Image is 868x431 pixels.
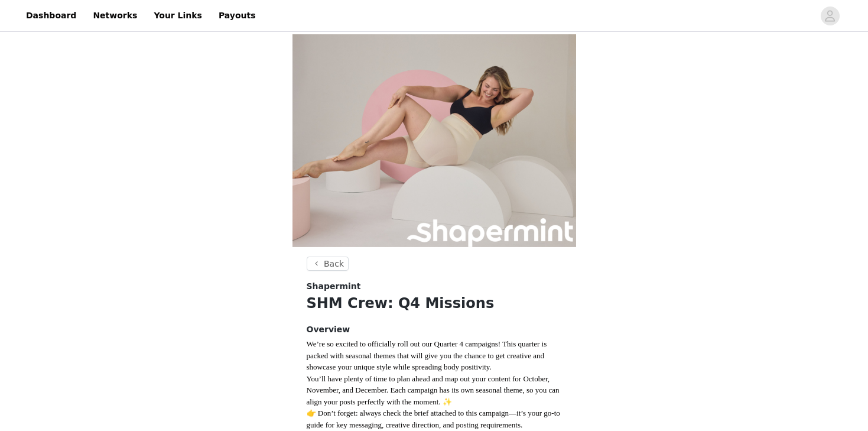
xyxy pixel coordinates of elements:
h1: SHM Crew: Q4 Missions [307,293,562,314]
button: Back [307,257,349,271]
span: We’re so excited to officially roll out our Quarter 4 campaigns! This quarter is packed with seas... [307,339,547,371]
a: Dashboard [19,2,83,29]
a: Networks [86,2,144,29]
span: Shapermint [307,280,361,293]
h4: Overview [307,323,562,336]
div: avatar [824,7,836,25]
span: 👉 Don’t forget: always check the brief attached to this campaign—it’s your go-to guide for key me... [307,409,560,429]
img: campaign image [292,34,576,247]
span: You’ll have plenty of time to plan ahead and map out your content for October, November, and Dece... [307,374,560,406]
a: Payouts [212,2,263,29]
a: Your Links [147,2,209,29]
